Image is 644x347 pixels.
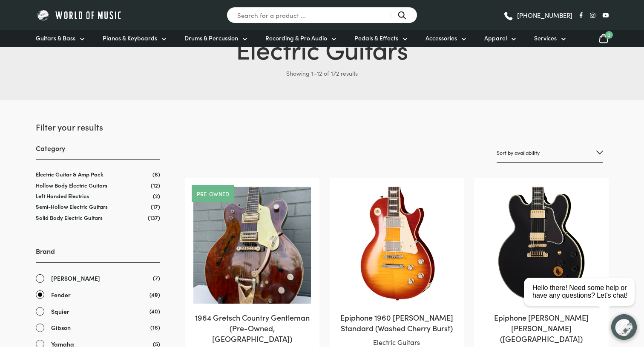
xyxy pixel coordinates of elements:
span: 0 [605,31,613,39]
input: Search for a product ... [227,7,417,23]
span: Services [534,34,557,43]
span: Pianos & Keyboards [103,34,157,43]
span: Pedals & Effects [354,34,398,43]
span: Recording & Pro Audio [265,34,327,43]
img: World of Music [36,9,123,22]
a: [PERSON_NAME] [36,273,160,283]
span: (12) [151,182,160,189]
a: Solid Body Electric Guitars [36,213,103,222]
span: Drums & Percussion [184,34,238,43]
h2: Epiphone [PERSON_NAME] [PERSON_NAME] ([GEOGRAPHIC_DATA]) [483,312,600,344]
h2: Epiphone 1960 [PERSON_NAME] Standard (Washed Cherry Burst) [338,312,455,333]
span: (137) [148,214,160,221]
span: (16) [150,323,160,332]
a: Gibson [36,323,160,333]
h3: Category [36,143,160,160]
a: Left Handed Electrics [36,192,89,200]
span: Squier [51,307,69,316]
span: Fender [51,290,71,300]
span: (2) [153,192,160,199]
span: [PERSON_NAME] [51,273,100,283]
a: Electric Guitar & Amp Pack [36,170,103,178]
img: 1964 Gretsch Country Gentleman (Pre-Owned, OHSC) [193,187,310,304]
span: (17) [151,203,160,210]
img: Epiphone B.B. King Lucille Close View [483,187,600,304]
span: Guitars & Bass [36,34,75,43]
span: Apparel [484,34,507,43]
h2: 1964 Gretsch Country Gentleman (Pre-Owned, [GEOGRAPHIC_DATA]) [193,312,310,344]
a: [PHONE_NUMBER] [503,9,572,22]
a: Hollow Body Electric Guitars [36,181,107,189]
span: Accessories [425,34,457,43]
img: Epiphone 1960 Les Paul Standard Washed Cherry Burst Closeup 2 Close view [338,187,455,304]
select: Shop order [497,143,603,163]
span: Gibson [51,323,71,333]
h2: Filter your results [36,121,160,133]
h3: Brand [36,246,160,263]
p: Showing 1–12 of 172 results [36,66,609,80]
span: [PHONE_NUMBER] [517,12,572,18]
a: Semi-Hollow Electric Guitars [36,202,108,210]
a: Fender [36,290,160,300]
span: (49) [149,290,160,299]
iframe: Chat with our support team [520,253,644,347]
span: (40) [149,307,160,316]
span: (7) [153,273,160,282]
h1: Electric Guitars [36,31,609,66]
span: (6) [152,171,160,178]
a: Pre-owned [197,191,229,196]
a: Squier [36,307,160,316]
